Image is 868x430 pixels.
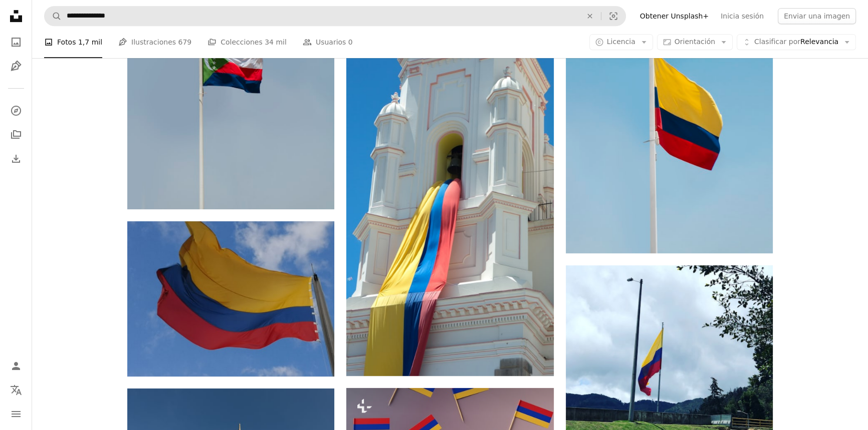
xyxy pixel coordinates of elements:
a: Edificio de hormigón blanco [346,187,553,196]
a: Usuarios 0 [303,26,353,58]
span: Clasificar por [754,38,800,46]
button: Idioma [6,380,26,400]
a: Iniciar sesión / Registrarse [6,356,26,376]
a: Colecciones [6,125,26,145]
img: Edificio de hormigón blanco [346,8,553,376]
a: Inicia sesión [715,8,770,24]
form: Encuentra imágenes en todo el sitio [44,6,626,26]
img: Una bandera roja y amarilla [127,221,334,376]
button: Enviar una imagen [778,8,856,24]
a: Obtener Unsplash+ [634,8,715,24]
a: Explorar [6,101,26,121]
a: Ilustraciones [6,56,26,76]
span: Relevancia [754,37,838,47]
span: Licencia [607,38,635,46]
a: Colecciones 34 mil [207,26,287,58]
span: Orientación [675,38,715,46]
a: Ilustraciones 679 [118,26,191,58]
a: una bandera en un poste [566,94,773,103]
a: Una bandera roja y amarilla [127,294,334,303]
button: Licencia [589,34,653,50]
button: Clasificar porRelevancia [737,34,856,50]
a: Bandera ondeando [566,364,773,373]
span: 34 mil [265,37,287,48]
a: Fotos [6,32,26,52]
a: una bandera en un poste [127,72,334,81]
button: Buscar en Unsplash [45,7,62,26]
a: Historial de descargas [6,149,26,169]
button: Búsqueda visual [601,7,625,26]
button: Borrar [579,7,601,26]
button: Orientación [657,34,733,50]
button: Menú [6,404,26,424]
span: 679 [178,37,191,48]
span: 0 [348,37,353,48]
a: Inicio — Unsplash [6,6,26,28]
